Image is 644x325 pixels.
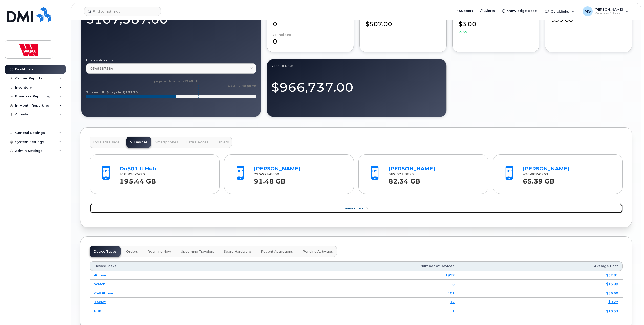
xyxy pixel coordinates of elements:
[403,172,414,176] span: 8893
[90,203,623,214] a: View More
[126,250,138,254] span: Orders
[303,250,333,254] span: Pending Activities
[273,33,291,37] div: completed
[523,172,548,176] span: 438
[120,175,156,185] strong: 195.44 GB
[183,137,211,148] button: Data Devices
[152,137,181,148] button: Smartphones
[459,8,473,13] span: Support
[395,172,403,176] span: 321
[459,261,623,271] th: Average Cost
[228,84,256,88] text: total pool
[450,300,455,304] a: 12
[242,84,256,88] tspan: 18.98 TB
[273,15,348,29] div: 0
[90,137,123,148] button: Top Data Usage
[94,273,106,277] a: iPhone
[523,166,569,172] a: [PERSON_NAME]
[608,300,618,304] a: $9.27
[224,250,251,254] span: Spare Hardware
[155,140,178,144] span: Smartphones
[86,63,256,74] a: 0549687184
[120,172,145,176] span: 418
[345,206,364,210] span: View More
[94,291,113,295] a: Cell Phone
[126,172,135,176] span: 998
[246,261,459,271] th: Number of Devices
[452,282,455,286] a: 6
[105,90,125,94] tspan: (5 days left)
[606,309,618,313] a: $10.53
[86,59,256,62] label: Business Accounts
[86,90,105,94] tspan: This month
[135,172,145,176] span: 7470
[459,15,533,35] div: $3.00
[84,7,161,16] input: Find something...
[125,90,138,94] tspan: 9.92 TB
[551,9,569,13] span: Quicklinks
[530,172,538,176] span: 887
[477,6,499,16] a: Alerts
[271,74,442,96] div: $966,737.00
[452,309,455,313] a: 1
[94,300,106,304] a: Tablet
[389,175,420,185] strong: 82.34 GB
[213,137,232,148] button: Tablets
[154,79,198,83] text: projected data usage
[184,79,198,83] tspan: 12.40 TB
[90,261,246,271] th: Device Make
[445,273,455,277] a: 1957
[595,11,623,15] span: Wireless Admin
[273,33,348,46] div: 0
[181,250,214,254] span: Upcoming Travelers
[389,172,414,176] span: 367
[254,175,286,185] strong: 91.48 GB
[261,250,293,254] span: Recent Activations
[579,6,632,16] div: Moe Suliman
[606,273,618,277] a: $52.81
[366,15,440,29] div: $507.00
[484,8,495,13] span: Alerts
[595,7,623,11] span: [PERSON_NAME]
[538,172,548,176] span: 0963
[584,8,591,14] span: MS
[90,66,113,71] span: 0549687184
[254,166,300,172] a: [PERSON_NAME]
[94,309,102,313] a: HUB
[499,6,541,16] a: Knowledge Base
[147,250,171,254] span: Roaming Now
[389,166,435,172] a: [PERSON_NAME]
[186,140,208,144] span: Data Devices
[506,8,537,13] span: Knowledge Base
[523,175,554,185] strong: 65.39 GB
[606,282,618,286] a: $15.89
[541,6,578,16] div: Quicklinks
[269,172,279,176] span: 8859
[271,64,442,68] div: Year to Date
[261,172,269,176] span: 724
[94,282,105,286] a: Watch
[120,166,156,172] a: On501 It Hub
[254,172,279,176] span: 226
[606,291,618,295] a: $36.60
[451,6,477,16] a: Support
[216,140,229,144] span: Tablets
[448,291,455,295] a: 101
[459,30,468,35] span: -96%
[93,140,120,144] span: Top Data Usage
